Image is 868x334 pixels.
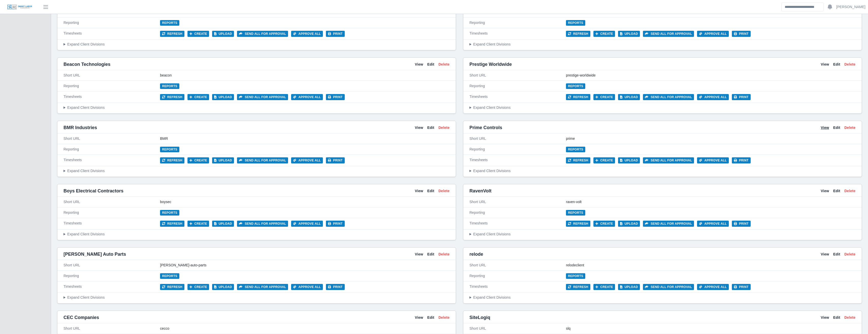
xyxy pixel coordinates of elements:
[697,31,729,37] button: Approve All
[212,221,234,227] button: Upload
[593,221,615,227] button: Create
[469,94,566,100] div: Timesheets
[160,210,179,216] a: Reports
[643,157,694,163] button: Send all for approval
[697,94,729,100] button: Approve All
[844,125,856,130] a: Delete
[291,157,323,163] button: Approve All
[833,188,840,194] a: Edit
[844,188,856,194] a: Delete
[469,73,566,78] div: Short URL
[160,157,184,163] button: Refresh
[438,62,450,67] a: Delete
[469,31,566,37] div: Timesheets
[291,94,323,100] button: Approve All
[427,252,434,257] a: Edit
[844,252,856,257] a: Delete
[64,251,126,258] span: [PERSON_NAME] Auto Parts
[64,31,160,37] div: Timesheets
[160,221,184,227] button: Refresh
[291,221,323,227] button: Approve All
[836,4,865,10] a: [PERSON_NAME]
[64,187,123,194] span: Boys Electrical Contractors
[821,315,829,320] a: View
[833,125,840,130] a: Edit
[291,31,323,37] button: Approve All
[732,284,751,290] button: Print
[187,31,209,37] button: Create
[237,94,288,100] button: Send all for approval
[732,31,751,37] button: Print
[469,147,566,152] div: Reporting
[160,284,184,290] button: Refresh
[618,31,640,37] button: Upload
[593,94,615,100] button: Create
[187,157,209,163] button: Create
[160,31,184,37] button: Refresh
[160,73,450,78] div: beacon
[469,295,856,300] summary: Expand Client Divisions
[469,221,566,227] div: Timesheets
[618,221,640,227] button: Upload
[64,168,450,174] summary: Expand Client Divisions
[469,83,566,89] div: Reporting
[187,284,209,290] button: Create
[618,284,640,290] button: Upload
[469,168,856,174] summary: Expand Client Divisions
[821,62,829,67] a: View
[469,263,566,268] div: Short URL
[469,124,502,131] span: Prime Controls
[212,31,234,37] button: Upload
[643,284,694,290] button: Send all for approval
[187,94,209,100] button: Create
[593,157,615,163] button: Create
[469,326,566,331] div: Short URL
[643,221,694,227] button: Send all for approval
[64,263,160,268] div: Short URL
[821,252,829,257] a: View
[618,157,640,163] button: Upload
[160,199,450,205] div: boysec
[64,20,160,25] div: Reporting
[781,3,824,11] input: Search
[427,125,434,130] a: Edit
[732,157,751,163] button: Print
[237,284,288,290] button: Send all for approval
[160,83,179,89] a: Reports
[469,42,856,47] summary: Expand Client Divisions
[469,284,566,290] div: Timesheets
[212,157,234,163] button: Upload
[64,94,160,100] div: Timesheets
[237,157,288,163] button: Send all for approval
[469,61,512,68] span: Prestige Worldwide
[64,73,160,78] div: Short URL
[64,136,160,141] div: Short URL
[566,20,585,26] a: Reports
[697,284,729,290] button: Approve All
[326,157,345,163] button: Print
[469,105,856,110] summary: Expand Client Divisions
[469,273,566,279] div: Reporting
[64,124,97,131] span: BMR Industries
[326,31,345,37] button: Print
[821,125,829,130] a: View
[566,326,856,331] div: slq
[566,31,590,37] button: Refresh
[469,136,566,141] div: Short URL
[438,188,450,194] a: Delete
[566,94,590,100] button: Refresh
[566,147,585,152] a: Reports
[427,62,434,67] a: Edit
[64,147,160,152] div: Reporting
[697,157,729,163] button: Approve All
[469,157,566,163] div: Timesheets
[160,20,179,26] a: Reports
[643,94,694,100] button: Send all for approval
[64,199,160,205] div: Short URL
[844,62,856,67] a: Delete
[64,83,160,89] div: Reporting
[469,210,566,215] div: Reporting
[566,199,856,205] div: raven-volt
[566,263,856,268] div: relodeclient
[415,188,423,194] a: View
